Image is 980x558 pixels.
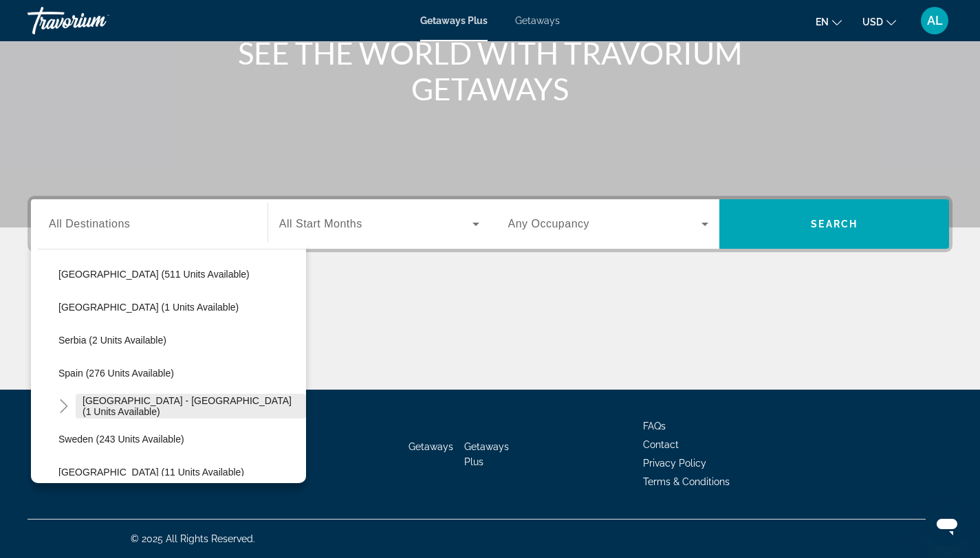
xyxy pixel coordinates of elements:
[643,458,706,469] a: Privacy Policy
[862,12,896,32] button: Change currency
[58,335,166,346] span: Serbia (2 units available)
[58,368,174,379] span: Spain (276 units available)
[279,218,362,230] span: All Start Months
[58,269,250,280] span: [GEOGRAPHIC_DATA] (511 units available)
[52,295,306,320] button: [GEOGRAPHIC_DATA] (1 units available)
[58,434,184,445] span: Sweden (243 units available)
[58,302,239,313] span: [GEOGRAPHIC_DATA] (1 units available)
[811,219,858,230] span: Search
[917,6,952,35] button: User Menu
[515,15,560,26] a: Getaways
[643,421,666,432] a: FAQs
[52,361,306,386] button: Spain (276 units available)
[76,394,306,418] button: [GEOGRAPHIC_DATA] - [GEOGRAPHIC_DATA] (1 units available)
[49,218,130,230] span: All Destinations
[643,476,730,487] a: Terms & Conditions
[719,199,949,249] button: Search
[816,16,829,27] span: en
[409,441,453,452] a: Getaways
[52,394,76,418] button: Toggle Spain - Canary Islands (1 units available)
[52,262,306,287] button: [GEOGRAPHIC_DATA] (511 units available)
[83,395,299,417] span: [GEOGRAPHIC_DATA] - [GEOGRAPHIC_DATA] (1 units available)
[131,533,255,544] span: © 2025 All Rights Reserved.
[232,35,748,107] h1: SEE THE WORLD WITH TRAVORIUM GETAWAYS
[464,441,509,467] a: Getaways Plus
[52,328,306,353] button: Serbia (2 units available)
[643,439,679,450] a: Contact
[925,503,969,547] iframe: Botón para iniciar la ventana de mensajería
[52,460,306,484] button: [GEOGRAPHIC_DATA] (11 units available)
[927,14,943,27] span: AL
[31,199,949,249] div: Search widget
[420,15,488,26] a: Getaways Plus
[28,3,165,38] a: Travorium
[508,218,590,230] span: Any Occupancy
[58,467,244,478] span: [GEOGRAPHIC_DATA] (11 units available)
[52,427,306,451] button: Sweden (243 units available)
[862,16,883,27] span: USD
[816,12,842,32] button: Change language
